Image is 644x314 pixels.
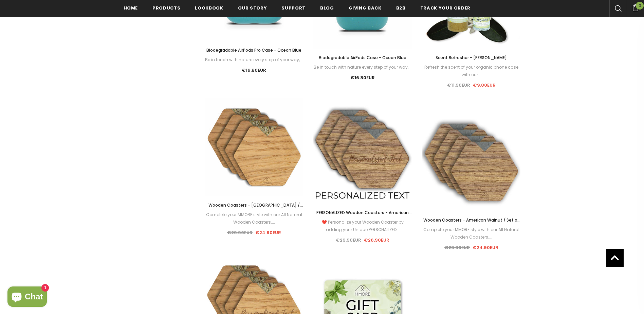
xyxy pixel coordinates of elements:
span: Lookbook [195,5,223,11]
div: Be in touch with nature every step of your way,... [205,56,303,64]
span: Our Story [238,5,267,11]
inbox-online-store-chat: Shopify online store chat [5,286,49,309]
span: Products [152,5,180,11]
span: 0 [636,2,644,10]
span: €24.90EUR [255,229,281,236]
span: €24.90EUR [473,244,498,251]
span: Giving back [349,5,382,11]
div: Refresh the scent of your organic phone case with our... [422,64,520,78]
span: €29.90EUR [227,229,253,236]
a: Wooden Coasters - American Walnut / Set of 4 coasters [422,216,520,224]
a: PERSONALIZED Wooden Coasters - American Walnut / Set of 4 coasters [313,209,412,216]
a: Biodegradable AirPods Case - Ocean Blue [313,54,412,62]
span: Wooden Coasters - [GEOGRAPHIC_DATA] / Set of 4 coasters [208,202,303,215]
span: €29.90EUR [444,244,470,251]
span: Track your order [420,5,471,11]
a: Biodegradable AirPods Pro Case - Ocean Blue [205,47,303,54]
div: Be in touch with nature every step of your way,... [313,64,412,71]
a: 0 [627,3,644,11]
span: €9.80EUR [473,82,496,88]
div: Complete your MMORE style with our All Natural Wooden Coasters.... [205,211,303,226]
span: Scent Refresher - [PERSON_NAME] [436,55,507,60]
span: PERSONALIZED Wooden Coasters - American Walnut / Set of 4 coasters [316,210,412,223]
span: €11.90EUR [447,82,470,88]
span: support [281,5,306,11]
span: Biodegradable AirPods Pro Case - Ocean Blue [206,47,301,53]
span: B2B [396,5,406,11]
span: €29.90EUR [336,237,361,243]
span: Home [124,5,138,11]
span: €16.80EUR [242,67,266,73]
div: ❤️ Personalize your Wooden Coaster by adding your Unique PERSONALIZED... [313,219,412,233]
span: €16.80EUR [350,74,375,81]
a: Scent Refresher - [PERSON_NAME] [422,54,520,62]
span: Biodegradable AirPods Case - Ocean Blue [319,55,406,60]
span: Blog [320,5,334,11]
div: Complete your MMORE style with our All Natural Wooden Coasters.... [422,226,520,241]
span: Wooden Coasters - American Walnut / Set of 4 coasters [423,217,520,230]
span: €26.90EUR [364,237,389,243]
a: Wooden Coasters - [GEOGRAPHIC_DATA] / Set of 4 coasters [205,202,303,209]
